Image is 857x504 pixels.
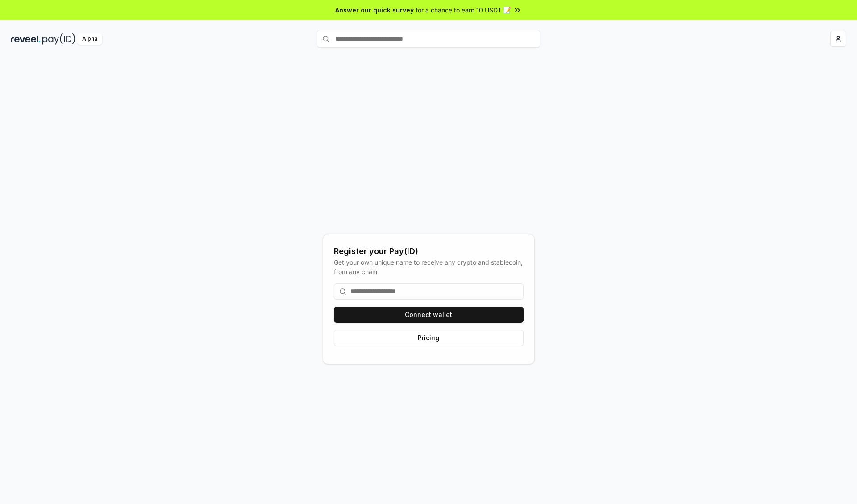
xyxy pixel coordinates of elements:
span: Answer our quick survey [335,5,414,15]
div: Register your Pay(ID) [334,245,524,258]
span: for a chance to earn 10 USDT 📝 [416,5,511,15]
img: pay_id [42,33,75,45]
img: reveel_dark [11,33,41,45]
div: Get your own unique name to receive any crypto and stablecoin, from any chain [334,258,524,276]
div: Alpha [77,33,102,45]
button: Pricing [334,330,524,346]
button: Connect wallet [334,307,524,323]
